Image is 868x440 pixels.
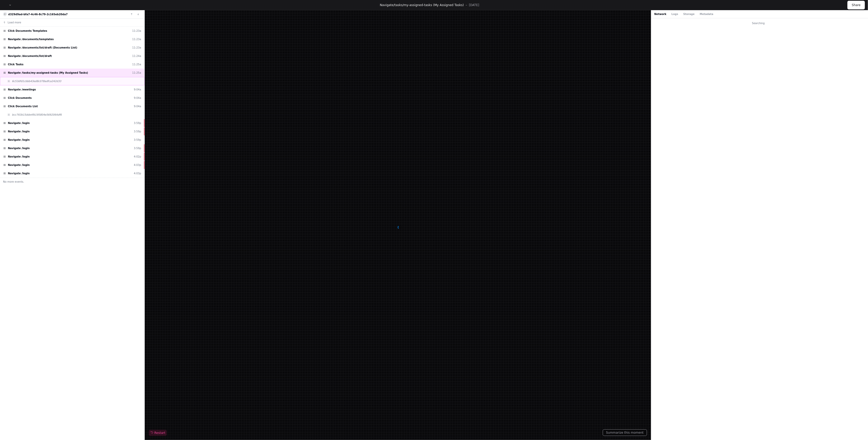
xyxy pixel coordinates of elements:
[134,130,141,133] div: 3:59p
[8,88,36,91] span: Navigate /meetings
[651,21,868,25] div: Searching
[3,180,24,184] span: No more events.
[134,146,141,150] div: 3:59p
[12,79,61,83] span: 6c53dfd1cbbb43ed8c078adfca242d33
[8,62,23,66] span: Click Tasks
[134,171,141,175] div: 4:03p
[134,163,141,167] div: 4:03p
[700,12,713,16] button: Metadata
[8,13,68,16] a: d329d9ad-bfa7-4c46-8c79-2c165eb20da7
[8,71,88,75] span: Navigate /tasks/my-assigned-tasks (My Assigned Tasks)
[8,171,30,175] span: Navigate /login
[8,54,52,58] span: Navigate /documents/list/draft
[132,37,141,41] div: 11:23a
[380,3,394,7] span: Navigate
[8,104,38,108] span: Click Documents List
[132,46,141,50] div: 11:23a
[8,121,30,125] span: Navigate /login
[132,62,141,66] div: 11:25a
[150,431,165,435] span: Restart
[132,71,141,75] div: 11:25a
[683,12,695,16] button: Storage
[134,121,141,125] div: 3:59p
[4,13,7,16] img: 10.svg
[8,130,30,133] span: Navigate /login
[134,104,141,108] div: 9:04a
[8,37,54,41] span: Navigate /documents/templates
[8,163,30,167] span: Navigate /login
[603,429,647,436] button: Summarize this moment
[12,113,62,117] span: bcc763b15dde4fb195804e5692064df6
[149,430,167,436] button: Restart
[134,88,141,91] div: 9:04a
[134,138,141,142] div: 3:59p
[134,96,141,100] div: 9:04a
[8,21,21,24] span: Load more
[132,54,141,58] div: 11:24a
[8,96,32,100] span: Click Documents
[847,1,865,9] button: Share
[132,29,141,33] div: 11:23a
[8,29,47,33] span: Click Documents Templates
[654,12,667,16] button: Network
[8,138,30,142] span: Navigate /login
[671,12,678,16] button: Logs
[8,155,30,159] span: Navigate /login
[393,3,464,7] span: /tasks/my-assigned-tasks (My Assigned Tasks)
[8,146,30,150] span: Navigate /login
[8,46,77,50] span: Navigate /documents/list/draft (Documents List)
[134,155,141,159] div: 4:02p
[469,3,479,7] p: [DATE]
